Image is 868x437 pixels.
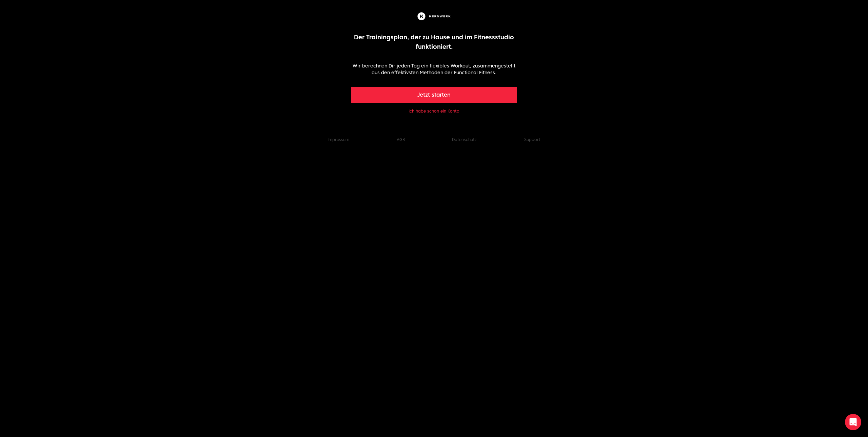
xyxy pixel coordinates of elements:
div: Open Intercom Messenger [845,414,861,430]
a: Impressum [328,137,349,142]
button: Support [524,137,540,142]
img: Kernwerk® [416,11,452,22]
a: Datenschutz [452,137,477,142]
p: Der Trainingsplan, der zu Hause und im Fitnessstudio funktioniert. [351,33,517,52]
button: Ich habe schon ein Konto [409,108,459,114]
button: Jetzt starten [351,87,517,103]
a: AGB [397,137,405,142]
p: Wir berechnen Dir jeden Tag ein flexibles Workout, zusammengestellt aus den effektivsten Methoden... [351,62,517,76]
